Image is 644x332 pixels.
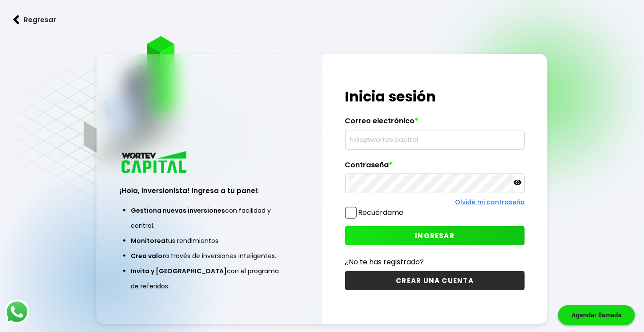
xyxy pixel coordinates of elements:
[345,86,525,107] h1: Inicia sesión
[131,248,289,263] li: a través de inversiones inteligentes.
[131,206,225,215] span: Gestiona nuevas inversiones
[345,117,525,130] label: Correo electrónico
[345,271,525,290] button: CREAR UNA CUENTA
[345,256,525,267] p: ¿No te has registrado?
[120,186,300,196] h3: ¡Hola, inversionista! Ingresa a tu panel:
[345,161,525,174] label: Contraseña
[349,130,521,149] input: hola@wortev.capital
[131,236,165,245] span: Monitorea
[131,251,165,260] span: Crea valor
[13,15,20,24] img: flecha izquierda
[4,300,29,324] img: logos_whatsapp-icon.242b2217.svg
[415,231,455,240] span: INGRESAR
[131,203,289,233] li: con facilidad y control.
[120,150,190,176] img: logo_wortev_capital
[131,263,289,294] li: con el programa de referidos.
[358,207,404,218] label: Recuérdame
[345,226,525,245] button: INGRESAR
[558,305,635,325] div: Agendar llamada
[455,198,525,206] a: Olvidé mi contraseña
[131,233,289,248] li: tus rendimientos.
[131,267,227,275] span: Invita y [GEOGRAPHIC_DATA]
[345,256,525,290] a: ¿No te has registrado?CREAR UNA CUENTA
